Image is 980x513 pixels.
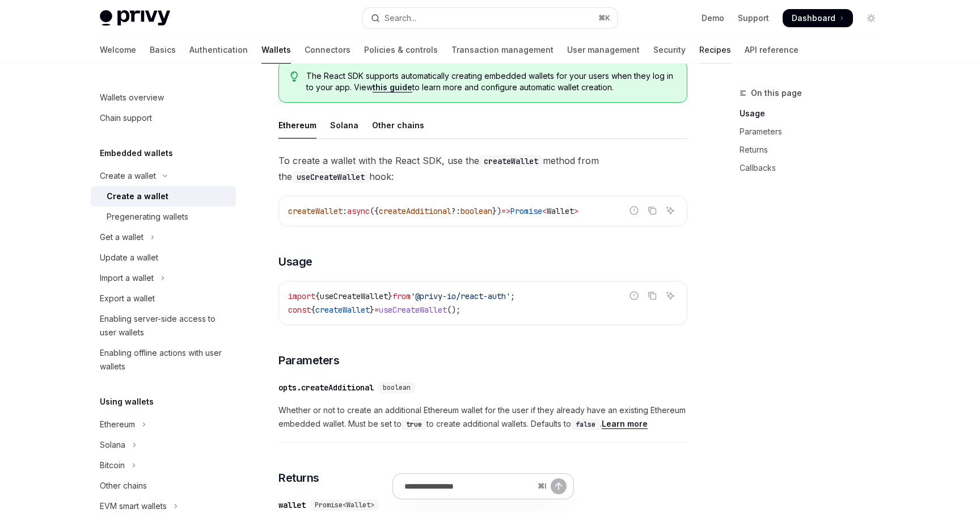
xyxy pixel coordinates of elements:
div: Create a wallet [107,190,168,203]
h5: Using wallets [100,395,154,409]
span: ; [510,291,515,301]
a: User management [567,36,640,64]
span: Returns [278,470,319,486]
button: Toggle Import a wallet section [91,268,236,288]
code: true [402,419,426,430]
span: { [315,291,320,301]
a: Dashboard [783,9,853,27]
span: : [343,206,347,216]
div: Chain support [100,111,152,125]
span: < [542,206,547,216]
span: => [501,206,510,216]
button: Ask AI [663,288,678,303]
span: (); [447,305,461,315]
a: Demo [702,12,724,24]
code: false [571,419,600,430]
span: { [311,305,315,315]
a: Enabling server-side access to user wallets [91,309,236,343]
button: Send message [551,478,567,494]
span: '@privy-io/react-auth' [411,291,510,301]
a: Basics [150,36,176,64]
a: Transaction management [451,36,554,64]
a: Export a wallet [91,288,236,309]
h5: Embedded wallets [100,146,173,160]
button: Toggle Get a wallet section [91,227,236,247]
a: Usage [740,104,889,123]
button: Toggle Bitcoin section [91,455,236,476]
span: createWallet [288,206,343,216]
span: To create a wallet with the React SDK, use the method from the hook: [278,153,687,184]
div: Pregenerating wallets [107,210,188,224]
a: Pregenerating wallets [91,207,236,227]
input: Ask a question... [404,474,533,499]
button: Report incorrect code [627,288,641,303]
span: const [288,305,311,315]
span: ({ [370,206,379,216]
span: import [288,291,315,301]
div: EVM smart wallets [100,499,167,513]
a: Welcome [100,36,136,64]
div: Other chains [100,479,147,493]
a: Policies & controls [364,36,438,64]
div: Create a wallet [100,169,156,183]
a: Wallets [261,36,291,64]
span: boolean [383,383,411,392]
span: boolean [461,206,492,216]
button: Toggle Create a wallet section [91,166,236,186]
div: Enabling offline actions with user wallets [100,346,229,373]
button: Open search [363,8,617,28]
button: Toggle Solana section [91,435,236,455]
span: }) [492,206,501,216]
a: Authentication [189,36,248,64]
span: useCreateWallet [320,291,388,301]
span: Wallet [547,206,574,216]
div: Other chains [372,112,424,138]
a: this guide [373,82,412,92]
a: Returns [740,141,889,159]
div: opts.createAdditional [278,382,374,393]
span: } [370,305,374,315]
button: Ask AI [663,203,678,218]
span: from [392,291,411,301]
a: Connectors [305,36,350,64]
button: Toggle Ethereum section [91,414,236,435]
a: Create a wallet [91,186,236,207]
span: ?: [451,206,461,216]
code: createWallet [479,155,543,167]
div: Get a wallet [100,230,143,244]
span: async [347,206,370,216]
code: useCreateWallet [292,171,369,183]
span: Usage [278,254,312,270]
span: useCreateWallet [379,305,447,315]
div: Wallets overview [100,91,164,104]
span: Whether or not to create an additional Ethereum wallet for the user if they already have an exist... [278,403,687,431]
div: Solana [330,112,358,138]
button: Copy the contents from the code block [645,288,660,303]
a: Chain support [91,108,236,128]
div: Enabling server-side access to user wallets [100,312,229,339]
button: Copy the contents from the code block [645,203,660,218]
a: Learn more [602,419,648,429]
div: Ethereum [278,112,316,138]
div: Ethereum [100,418,135,431]
div: Search... [385,11,416,25]
span: = [374,305,379,315]
span: Parameters [278,352,339,368]
img: light logo [100,10,170,26]
a: API reference [745,36,799,64]
div: Import a wallet [100,271,154,285]
a: Recipes [699,36,731,64]
div: Bitcoin [100,459,125,472]
a: Support [738,12,769,24]
a: Parameters [740,123,889,141]
a: Security [653,36,686,64]
div: Solana [100,438,125,452]
span: > [574,206,578,216]
span: On this page [751,86,802,100]
span: ⌘ K [598,14,610,23]
a: Other chains [91,476,236,496]
a: Callbacks [740,159,889,177]
span: createAdditional [379,206,451,216]
button: Report incorrect code [627,203,641,218]
span: Dashboard [792,12,835,24]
